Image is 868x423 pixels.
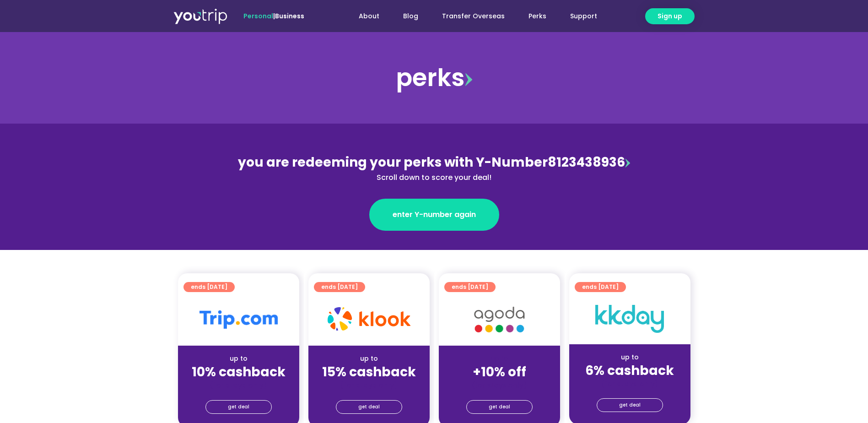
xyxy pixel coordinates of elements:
a: enter Y-number again [369,199,499,231]
a: get deal [336,400,402,414]
span: ends [DATE] [452,282,488,292]
a: get deal [597,398,663,412]
nav: Menu [329,8,609,25]
a: get deal [466,400,533,414]
span: ends [DATE] [582,282,619,292]
span: Personal [243,11,273,21]
a: About [347,8,391,25]
div: Scroll down to score your deal! [236,172,633,183]
a: Transfer Overseas [430,8,517,25]
div: (for stays only) [577,379,683,389]
a: ends [DATE] [444,282,496,292]
div: (for stays only) [316,380,422,390]
a: Blog [391,8,430,25]
span: Sign up [658,11,682,21]
span: get deal [228,401,249,413]
a: Perks [517,8,558,25]
a: Sign up [645,8,695,24]
span: enter Y-number again [393,209,476,220]
span: | [243,11,304,21]
div: 8123438936 [236,153,633,183]
span: up to [491,354,508,363]
a: Business [275,11,304,21]
div: (for stays only) [446,380,553,390]
strong: +10% off [473,363,526,381]
a: get deal [205,400,272,414]
div: (for stays only) [185,380,292,390]
div: up to [316,354,422,363]
span: get deal [358,401,380,413]
span: ends [DATE] [321,282,358,292]
a: Support [558,8,609,25]
a: ends [DATE] [575,282,626,292]
strong: 6% cashback [585,362,674,380]
span: get deal [489,401,510,413]
a: ends [DATE] [314,282,365,292]
strong: 15% cashback [322,363,416,381]
a: ends [DATE] [183,282,235,292]
span: get deal [619,399,641,412]
span: you are redeeming your perks with Y-Number [238,153,548,171]
span: ends [DATE] [191,282,227,292]
div: up to [185,354,292,363]
strong: 10% cashback [192,363,286,381]
div: up to [577,352,683,362]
